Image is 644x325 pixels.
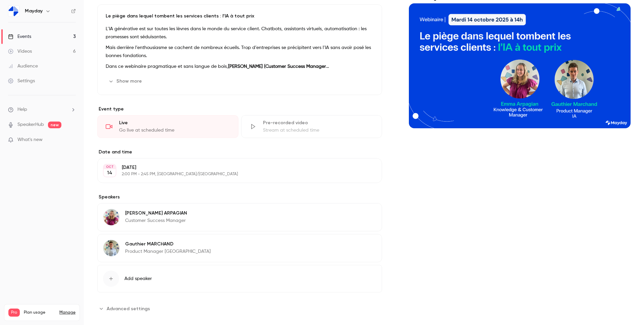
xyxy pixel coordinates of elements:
span: Pro [8,309,20,317]
img: Gauthier MARCHAND [103,240,119,256]
a: SpeakerHub [17,121,44,128]
p: 14 [107,170,112,176]
button: Advanced settings [97,303,154,314]
span: Advanced settings [107,305,150,312]
p: Gauthier MARCHAND [125,241,211,247]
p: [PERSON_NAME] ARPAGIAN [125,210,187,217]
span: Help [17,106,27,113]
button: Add speaker [97,265,382,292]
p: Le piège dans lequel tombent les services clients : l’IA à tout prix [106,13,374,19]
p: Product Manager [GEOGRAPHIC_DATA] [125,248,211,255]
iframe: Noticeable Trigger [68,137,76,143]
a: Manage [59,310,75,315]
button: Show more [106,76,146,87]
div: Emma ARPAGIAN[PERSON_NAME] ARPAGIANCustomer Success Manager [97,203,382,231]
p: Customer Success Manager [125,217,187,224]
p: Event type [97,106,382,112]
div: Settings [8,78,35,84]
label: Date and time [97,149,382,155]
span: What's new [17,136,43,143]
p: 2:00 PM - 2:45 PM, [GEOGRAPHIC_DATA]/[GEOGRAPHIC_DATA] [122,172,346,177]
section: Advanced settings [97,303,382,314]
li: help-dropdown-opener [8,106,76,113]
div: Pre-recorded video [263,120,374,126]
div: LiveGo live at scheduled time [97,115,238,138]
div: Events [8,33,31,40]
span: new [48,122,61,128]
span: Add speaker [124,275,152,282]
p: Mais derrière l’enthousiasme se cachent de nombreux écueils. Trop d’entreprises se précipitent ve... [106,44,374,60]
div: Live [119,120,230,126]
div: Audience [8,63,38,69]
div: Gauthier MARCHANDGauthier MARCHANDProduct Manager [GEOGRAPHIC_DATA] [97,234,382,262]
p: [DATE] [122,164,346,171]
h6: Mayday [25,8,43,14]
div: Stream at scheduled time [263,127,374,134]
img: Emma ARPAGIAN [103,209,119,225]
div: Videos [8,48,32,55]
p: Dans ce webinaire pragmatique et sans langue de bois, et lèveront le voile sur que rencontrent le... [106,62,374,71]
div: Go live at scheduled time [119,127,230,134]
div: OCT [104,165,116,169]
p: L’IA générative est sur toutes les lèvres dans le monde du service client. Chatbots, assistants v... [106,25,374,41]
div: Pre-recorded videoStream at scheduled time [241,115,382,138]
img: Mayday [8,6,19,16]
span: Plan usage [24,310,55,315]
label: Speakers [97,194,382,200]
